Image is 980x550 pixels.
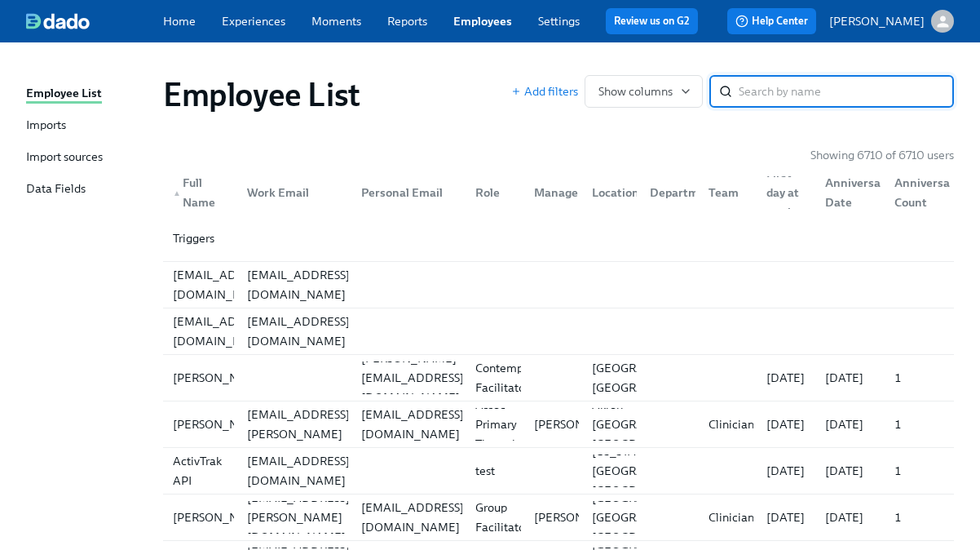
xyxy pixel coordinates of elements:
div: Anniversary Date [819,173,898,212]
button: [PERSON_NAME] [829,10,954,33]
div: Contemplative Facilitator [469,358,559,397]
input: Search by name [739,75,954,108]
a: Settings [538,14,580,29]
div: [EMAIL_ADDRESS][DOMAIN_NAME] [166,312,282,351]
div: Location [579,176,637,209]
div: Imports [26,117,66,135]
div: Triggers [163,215,954,261]
div: Team [702,183,753,202]
div: [DATE] [760,415,811,434]
div: [EMAIL_ADDRESS][DOMAIN_NAME][EMAIL_ADDRESS][DOMAIN_NAME] [163,308,954,354]
div: [DATE] [760,368,811,388]
div: [EMAIL_ADDRESS][DOMAIN_NAME] [241,451,356,490]
div: Triggers [166,228,234,248]
div: [DATE] [760,461,811,481]
div: [PERSON_NAME][PERSON_NAME][EMAIL_ADDRESS][PERSON_NAME][DOMAIN_NAME][EMAIL_ADDRESS][DOMAIN_NAME]As... [163,401,954,447]
a: Data Fields [26,180,150,199]
a: [PERSON_NAME][EMAIL_ADDRESS][PERSON_NAME][DOMAIN_NAME][EMAIL_ADDRESS][DOMAIN_NAME]Group Facilitat... [163,495,954,541]
div: [PERSON_NAME] [166,508,275,527]
div: [PERSON_NAME][EMAIL_ADDRESS][PERSON_NAME][DOMAIN_NAME] [241,385,356,464]
div: Department [637,176,695,209]
a: Imports [26,117,150,135]
p: [PERSON_NAME] [534,416,629,432]
a: Triggers [163,215,954,262]
div: ActivTrak API [166,451,234,490]
span: Add filters [511,83,578,100]
a: Experiences [222,14,285,29]
div: Full Name [166,173,234,212]
div: Assoc Primary Therapist [469,395,531,454]
div: [PERSON_NAME] [166,368,275,388]
div: Team [695,176,753,209]
div: Akron [GEOGRAPHIC_DATA] [GEOGRAPHIC_DATA] [585,395,718,454]
div: [DATE] [760,508,811,527]
div: [EMAIL_ADDRESS][DOMAIN_NAME] [241,312,356,351]
p: [PERSON_NAME] [534,509,629,526]
div: [EMAIL_ADDRESS][DOMAIN_NAME] [355,405,470,444]
div: Employee List [26,85,102,104]
div: 1 [888,368,951,388]
div: [EMAIL_ADDRESS][DOMAIN_NAME] [355,498,470,537]
button: Show columns [585,75,703,108]
div: [PERSON_NAME] [166,415,275,434]
div: [PERSON_NAME][EMAIL_ADDRESS][DOMAIN_NAME] [355,348,470,407]
span: ▲ [173,189,181,197]
a: Moments [311,14,361,29]
div: [PERSON_NAME][EMAIL_ADDRESS][PERSON_NAME][DOMAIN_NAME][EMAIL_ADDRESS][DOMAIN_NAME]Group Facilitat... [163,495,954,540]
div: [DATE] [819,415,881,434]
div: First day at work [760,163,811,222]
p: Showing 6710 of 6710 users [810,147,954,163]
div: [US_STATE] [GEOGRAPHIC_DATA] [GEOGRAPHIC_DATA] [585,441,718,500]
button: Help Center [727,8,816,34]
a: Home [163,14,196,29]
a: Employee List [26,85,150,104]
a: [PERSON_NAME][PERSON_NAME][EMAIL_ADDRESS][PERSON_NAME][DOMAIN_NAME][EMAIL_ADDRESS][DOMAIN_NAME]As... [163,401,954,448]
div: ▲Full Name [166,176,234,209]
span: Show columns [598,83,689,100]
div: test [469,461,520,481]
div: Anniversary Count [881,176,951,209]
div: Clinicians [702,508,766,527]
a: Import sources [26,149,150,167]
a: dado [26,13,163,29]
div: Location [585,183,646,202]
div: Work Email [234,176,348,209]
div: Role [469,183,520,202]
div: Personal Email [348,176,462,209]
div: 1 [888,508,951,527]
div: [GEOGRAPHIC_DATA] [GEOGRAPHIC_DATA] [GEOGRAPHIC_DATA] [585,488,718,547]
div: Group Facilitator [469,498,536,537]
div: [DATE] [819,368,881,388]
div: [EMAIL_ADDRESS][DOMAIN_NAME] [166,265,282,304]
div: ActivTrak API[EMAIL_ADDRESS][DOMAIN_NAME]test[US_STATE] [GEOGRAPHIC_DATA] [GEOGRAPHIC_DATA][DATE]... [163,448,954,494]
div: [DATE] [819,461,881,481]
a: [EMAIL_ADDRESS][DOMAIN_NAME][EMAIL_ADDRESS][DOMAIN_NAME] [163,262,954,308]
div: [GEOGRAPHIC_DATA], [GEOGRAPHIC_DATA] [585,358,722,397]
p: [PERSON_NAME] [829,13,925,29]
div: Personal Email [355,183,462,202]
a: ActivTrak API[EMAIL_ADDRESS][DOMAIN_NAME]test[US_STATE] [GEOGRAPHIC_DATA] [GEOGRAPHIC_DATA][DATE]... [163,448,954,495]
span: Help Center [735,13,808,29]
div: Data Fields [26,180,86,199]
div: 1 [888,415,951,434]
img: dado [26,13,90,29]
div: Manager [528,183,589,202]
div: Manager [521,176,579,209]
div: Anniversary Date [812,176,881,209]
div: First day at work [753,176,811,209]
div: Department [643,183,724,202]
div: [EMAIL_ADDRESS][PERSON_NAME][DOMAIN_NAME] [241,488,356,547]
div: Work Email [241,183,348,202]
h1: Employee List [163,75,360,114]
div: Anniversary Count [888,173,967,212]
button: Review us on G2 [606,8,698,34]
div: 1 [888,461,951,481]
a: Reports [387,14,427,29]
a: Employees [453,14,512,29]
div: [EMAIL_ADDRESS][DOMAIN_NAME][EMAIL_ADDRESS][DOMAIN_NAME] [163,262,954,308]
div: [PERSON_NAME][PERSON_NAME][EMAIL_ADDRESS][DOMAIN_NAME]Contemplative Facilitator[GEOGRAPHIC_DATA],... [163,355,954,401]
div: [EMAIL_ADDRESS][DOMAIN_NAME] [241,265,356,304]
div: Import sources [26,149,103,167]
div: [DATE] [819,508,881,527]
div: Role [462,176,520,209]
